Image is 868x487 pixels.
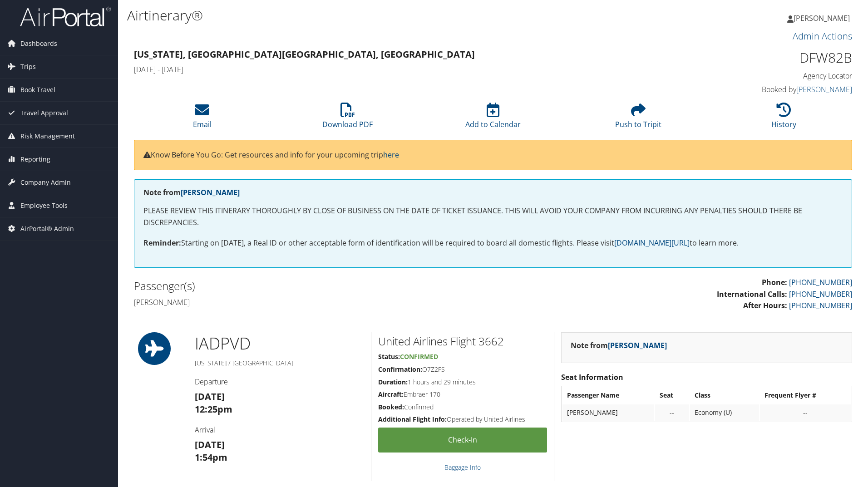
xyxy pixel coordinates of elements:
th: Class [690,387,759,403]
h5: O7Z2FS [378,365,547,374]
strong: Additional Flight Info: [378,415,447,423]
strong: Confirmation: [378,365,422,374]
strong: 12:25pm [195,403,232,415]
div: -- [660,408,685,417]
a: Push to Tripit [615,108,661,129]
a: [PHONE_NUMBER] [789,277,852,287]
span: Book Travel [20,79,55,101]
strong: International Calls: [717,289,787,299]
h2: Passenger(s) [134,278,486,294]
a: [PERSON_NAME] [796,84,852,94]
a: Baggage Info [444,463,481,472]
span: Trips [20,55,36,78]
span: Travel Approval [20,102,68,124]
a: [PHONE_NUMBER] [789,300,852,310]
strong: Aircraft: [378,390,404,398]
span: Risk Management [20,125,75,148]
span: Dashboards [20,32,57,55]
strong: [US_STATE], [GEOGRAPHIC_DATA] [GEOGRAPHIC_DATA], [GEOGRAPHIC_DATA] [134,48,475,60]
td: Economy (U) [690,404,759,421]
h4: Booked by [683,84,852,94]
a: [PERSON_NAME] [787,5,859,32]
strong: Reminder: [143,238,181,248]
strong: [DATE] [195,390,225,403]
strong: 1:54pm [195,451,227,463]
th: Passenger Name [562,387,654,403]
h4: [DATE] - [DATE] [134,64,669,74]
a: [PERSON_NAME] [608,340,667,350]
strong: After Hours: [743,300,787,310]
div: -- [764,408,846,417]
strong: Status: [378,352,400,361]
h5: Confirmed [378,403,547,412]
p: Know Before You Go: Get resources and info for your upcoming trip [143,149,843,161]
h4: [PERSON_NAME] [134,297,486,307]
a: History [771,108,796,129]
strong: Booked: [378,403,404,411]
a: Admin Actions [793,30,852,42]
h1: IAD PVD [195,332,364,355]
th: Frequent Flyer # [760,387,851,403]
h5: [US_STATE] / [GEOGRAPHIC_DATA] [195,359,364,368]
a: [PHONE_NUMBER] [789,289,852,299]
a: Download PDF [322,108,373,129]
a: Add to Calendar [465,108,521,129]
th: Seat [655,387,689,403]
a: [PERSON_NAME] [181,187,240,197]
p: Starting on [DATE], a Real ID or other acceptable form of identification will be required to boar... [143,237,843,249]
p: PLEASE REVIEW THIS ITINERARY THOROUGHLY BY CLOSE OF BUSINESS ON THE DATE OF TICKET ISSUANCE. THIS... [143,205,843,228]
h5: 1 hours and 29 minutes [378,378,547,387]
h4: Arrival [195,425,364,435]
h1: Airtinerary® [127,6,615,25]
strong: Note from [143,187,240,197]
img: airportal-logo.png [20,6,111,27]
strong: Seat Information [561,372,623,382]
h4: Departure [195,377,364,387]
a: [DOMAIN_NAME][URL] [614,238,690,248]
h2: United Airlines Flight 3662 [378,334,547,349]
strong: [DATE] [195,438,225,451]
a: Check-in [378,428,547,453]
span: [PERSON_NAME] [794,13,850,23]
h4: Agency Locator [683,71,852,81]
h1: DFW82B [683,48,852,67]
strong: Phone: [762,277,787,287]
span: AirPortal® Admin [20,217,74,240]
span: Employee Tools [20,194,68,217]
td: [PERSON_NAME] [562,404,654,421]
span: Confirmed [400,352,438,361]
h5: Operated by United Airlines [378,415,547,424]
a: Email [193,108,212,129]
span: Company Admin [20,171,71,194]
strong: Duration: [378,378,408,386]
h5: Embraer 170 [378,390,547,399]
strong: Note from [571,340,667,350]
span: Reporting [20,148,50,171]
a: here [383,150,399,160]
